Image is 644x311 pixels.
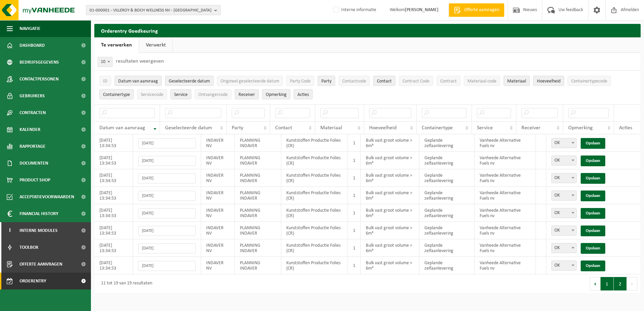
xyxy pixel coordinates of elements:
[235,257,281,274] td: PLANNING INDAVER
[399,76,433,86] button: Contract CodeContract Code: Activate to sort
[551,243,577,253] span: OK
[94,24,641,37] h2: Orderentry Goedkeuring
[475,204,536,222] td: Vanheede Alternative Fuels nv
[402,79,429,84] span: Contract Code
[281,222,348,239] td: Kunststoffen Productie Folies (CR)
[475,169,536,187] td: Vanheede Alternative Fuels nv
[94,134,133,152] td: [DATE] 13:34:53
[551,261,577,271] span: OK
[581,208,605,219] a: Opslaan
[361,134,419,152] td: Bulk vast groot volume > 6m³
[20,37,45,54] span: Dashboard
[462,7,501,13] span: Offerte aanvragen
[286,76,314,86] button: Party CodeParty Code: Activate to sort
[94,204,133,222] td: [DATE] 13:34:53
[504,76,530,86] button: MateriaalMateriaal: Activate to sort
[440,79,457,84] span: Contract
[201,187,235,204] td: INDAVER NV
[86,5,221,15] button: 01-000001 - VILLEROY & BOCH WELLNESS NV - [GEOGRAPHIC_DATA]
[165,125,212,131] span: Geselecteerde datum
[103,92,130,97] span: Containertype
[419,257,475,274] td: Geplande zelfaanlevering
[170,89,191,99] button: ServiceService: Activate to sort
[419,239,475,257] td: Geplande zelfaanlevering
[361,204,419,222] td: Bulk vast groot volume > 6m³
[581,155,605,166] a: Opslaan
[235,187,281,204] td: PLANNING INDAVER
[614,277,627,290] button: 2
[139,37,172,53] a: Verwerkt
[552,243,576,253] span: OK
[198,92,228,97] span: Ontvangercode
[369,125,396,131] span: Hoeveelheid
[195,89,231,99] button: OntvangercodeOntvangercode: Activate to sort
[361,152,419,169] td: Bulk vast groot volume > 6m³
[581,226,605,236] a: Opslaan
[475,222,536,239] td: Vanheede Alternative Fuels nv
[98,278,152,290] div: 11 tot 19 van 19 resultaten
[537,79,560,84] span: Hoeveelheid
[552,156,576,165] span: OK
[571,79,607,84] span: Containertypecode
[373,76,395,86] button: ContactContact: Activate to sort
[552,138,576,148] span: OK
[281,152,348,169] td: Kunststoffen Productie Folies (CR)
[20,88,45,104] span: Gebruikers
[348,187,361,204] td: 1
[552,226,576,235] span: OK
[507,79,526,84] span: Materiaal
[281,187,348,204] td: Kunststoffen Productie Folies (CR)
[99,125,145,131] span: Datum van aanvraag
[169,79,210,84] span: Geselecteerde datum
[627,277,637,290] button: Next
[235,89,259,99] button: ReceiverReceiver: Activate to sort
[419,134,475,152] td: Geplande zelfaanlevering
[201,204,235,222] td: INDAVER NV
[348,239,361,257] td: 1
[468,79,496,84] span: Materiaal code
[94,187,133,204] td: [DATE] 13:34:53
[551,208,577,218] span: OK
[201,222,235,239] td: INDAVER NV
[552,261,576,270] span: OK
[581,243,605,254] a: Opslaan
[419,222,475,239] td: Geplande zelfaanlevering
[20,172,50,188] span: Product Shop
[348,169,361,187] td: 1
[165,76,214,86] button: Geselecteerde datumGeselecteerde datum: Activate to sort
[20,71,59,88] span: Contactpersonen
[20,155,48,172] span: Documenten
[20,222,58,239] span: Interne modules
[361,222,419,239] td: Bulk vast groot volume > 6m³
[235,152,281,169] td: PLANNING INDAVER
[20,121,40,138] span: Kalender
[568,125,593,131] span: Opmerking
[551,173,577,183] span: OK
[221,79,279,84] span: Origineel geselecteerde datum
[217,76,283,86] button: Origineel geselecteerde datumOrigineel geselecteerde datum: Activate to sort
[581,173,605,184] a: Opslaan
[201,257,235,274] td: INDAVER NV
[342,79,366,84] span: Contactcode
[437,76,460,86] button: ContractContract: Activate to sort
[235,134,281,152] td: PLANNING INDAVER
[419,152,475,169] td: Geplande zelfaanlevering
[551,226,577,236] span: OK
[521,125,541,131] span: Receiver
[20,256,62,273] span: Offerte aanvragen
[290,79,311,84] span: Party Code
[551,191,577,201] span: OK
[20,239,38,256] span: Toolbox
[20,20,40,37] span: Navigatie
[94,239,133,257] td: [DATE] 13:34:53
[201,152,235,169] td: INDAVER NV
[348,152,361,169] td: 1
[348,222,361,239] td: 1
[141,92,163,97] span: Servicecode
[99,89,134,99] button: ContainertypeContainertype: Activate to sort
[235,239,281,257] td: PLANNING INDAVER
[20,104,46,121] span: Contracten
[201,169,235,187] td: INDAVER NV
[361,257,419,274] td: Bulk vast groot volume > 6m³
[361,169,419,187] td: Bulk vast groot volume > 6m³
